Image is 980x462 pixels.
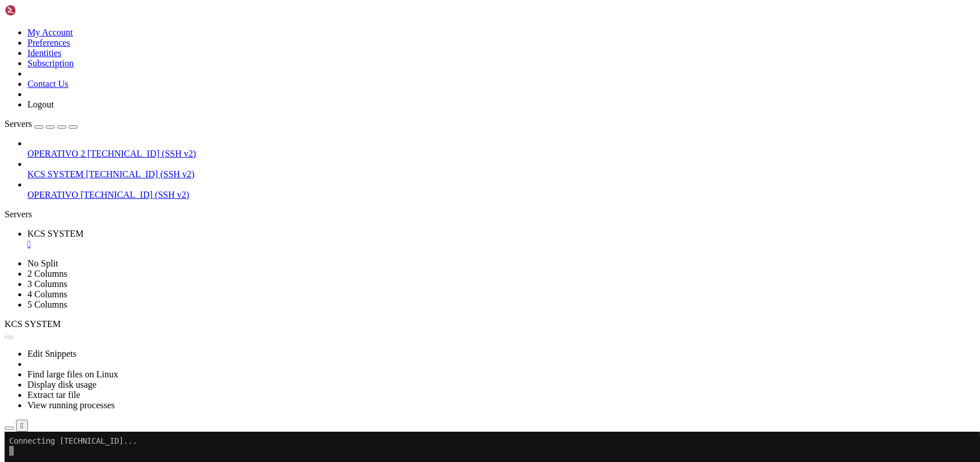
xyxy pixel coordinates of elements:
a: KCS SYSTEM [TECHNICAL_ID] (SSH v2) [27,169,975,180]
span: KCS SYSTEM [27,169,83,179]
a: Identities [27,48,62,58]
button:  [16,420,28,432]
span: KCS SYSTEM [5,319,61,329]
x-row: Connecting [TECHNICAL_ID]... [5,5,831,14]
a: OPERATIVO [TECHNICAL_ID] (SSH v2) [27,190,975,200]
a: No Split [27,258,58,268]
span: OPERATIVO 2 [27,149,85,158]
a:  [27,239,975,249]
a: Extract tar file [27,390,80,400]
li: OPERATIVO [TECHNICAL_ID] (SSH v2) [27,180,975,200]
a: 4 Columns [27,289,67,299]
a: Servers [5,119,78,129]
span: Servers [5,119,32,129]
a: Display disk usage [27,380,97,389]
div: Servers [5,209,975,220]
span: [TECHNICAL_ID] (SSH v2) [81,190,189,200]
li: KCS SYSTEM [TECHNICAL_ID] (SSH v2) [27,159,975,180]
img: Shellngn [5,5,70,16]
div: (0, 1) [5,14,9,24]
a: Find large files on Linux [27,369,118,379]
a: 2 Columns [27,269,67,278]
a: My Account [27,27,73,37]
span: [TECHNICAL_ID] (SSH v2) [87,149,196,158]
a: Preferences [27,38,70,47]
span: KCS SYSTEM [27,229,83,238]
div:  [21,421,23,430]
a: OPERATIVO 2 [TECHNICAL_ID] (SSH v2) [27,149,975,159]
li: OPERATIVO 2 [TECHNICAL_ID] (SSH v2) [27,138,975,159]
span: [TECHNICAL_ID] (SSH v2) [86,169,194,179]
a: Logout [27,99,54,109]
a: View running processes [27,400,115,410]
span: OPERATIVO [27,190,78,200]
a: Edit Snippets [27,349,77,359]
a: 3 Columns [27,279,67,289]
a: Subscription [27,58,74,68]
a: 5 Columns [27,300,67,309]
a: Contact Us [27,79,69,89]
a: KCS SYSTEM [27,229,975,249]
